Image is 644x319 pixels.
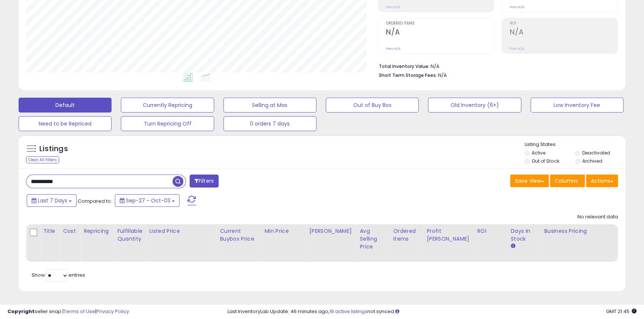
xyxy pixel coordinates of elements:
button: Out of Buy Box [326,98,419,113]
div: Avg Selling Price [360,227,387,251]
h2: N/A [386,28,494,38]
button: Save View [510,175,549,187]
span: Ordered Items [386,22,494,26]
div: Ordered Items [393,227,420,243]
b: Total Inventory Value: [379,63,429,69]
button: Last 7 Days [27,194,77,207]
div: Last InventoryLab Update: 46 minutes ago, not synced. [228,308,637,315]
button: Need to be Repriced [19,116,112,131]
p: Listing States: [525,141,625,148]
div: Days In Stock [511,227,538,243]
a: Terms of Use [64,308,95,315]
span: Compared to: [78,198,112,205]
label: Deactivated [582,150,610,156]
h2: N/A [510,28,618,38]
a: 19 active listings [329,308,367,315]
div: Current Buybox Price [220,227,258,243]
button: Sep-27 - Oct-03 [115,194,180,207]
div: Title [43,227,57,235]
li: N/A [379,61,612,70]
small: Prev: N/A [386,5,400,9]
label: Archived [582,158,602,164]
button: Filters [190,175,219,188]
div: Cost [63,227,77,235]
button: Columns [550,175,585,187]
small: Days In Stock. [511,243,515,250]
div: Clear All Filters [26,156,59,163]
div: Fulfillable Quantity [117,227,143,243]
div: Repricing [84,227,111,235]
span: 2025-10-11 21:45 GMT [606,308,637,315]
small: Prev: N/A [386,46,400,51]
div: ROI [477,227,504,235]
span: ROI [510,22,618,26]
span: Show: entries [32,271,85,279]
div: Business Pricing [544,227,619,235]
span: Sep-27 - Oct-03 [126,197,170,204]
label: Out of Stock [532,158,559,164]
button: Currently Repricing [121,98,214,113]
button: Turn Repricing Off [121,116,214,131]
span: Last 7 Days [38,197,67,204]
div: Min Price [264,227,303,235]
button: Selling at Max [223,98,316,113]
div: Profit [PERSON_NAME] [426,227,471,243]
span: Columns [555,177,578,185]
span: N/A [438,72,447,79]
div: [PERSON_NAME] [309,227,353,235]
button: Old Inventory (6+) [428,98,521,113]
button: Actions [586,175,618,187]
div: No relevant data [577,214,618,221]
small: Prev: N/A [510,46,524,51]
h5: Listings [39,144,68,154]
small: Prev: N/A [510,5,524,9]
div: Listed Price [149,227,213,235]
b: Short Term Storage Fees: [379,72,437,78]
label: Active [532,150,545,156]
button: Default [19,98,112,113]
a: Privacy Policy [96,308,129,315]
div: seller snap | | [7,308,129,315]
strong: Copyright [7,308,35,315]
button: 0 orders 7 days [223,116,316,131]
button: Low Inventory Fee [531,98,624,113]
